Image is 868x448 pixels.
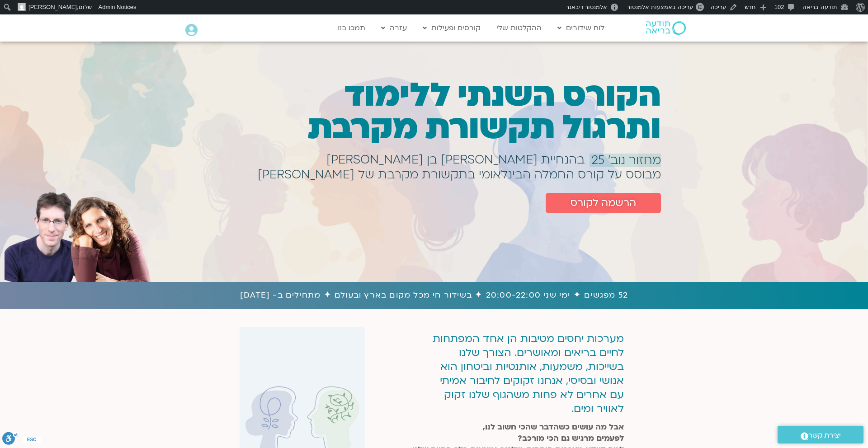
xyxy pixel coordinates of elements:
a: יצירת קשר [778,426,863,443]
span: מחזור נוב׳ 25 [591,154,661,167]
div: מערכות יחסים מטיבות הן אחד המפתחות לחיים בריאים ומאושרים. הצורך שלנו בשייכות, משמעות, אותנטיות וב... [426,331,624,419]
h1: בהנחיית [PERSON_NAME] בן [PERSON_NAME] [326,158,585,162]
h1: הקורס השנתי ללימוד ותרגול תקשורת מקרבת [230,79,661,144]
span: עריכה באמצעות אלמנטור [627,4,693,10]
span: הרשמה לקורס [571,197,636,209]
span: [PERSON_NAME] [28,4,77,10]
img: תודעה בריאה [646,21,686,35]
span: יצירת קשר [808,429,841,442]
a: הרשמה לקורס [546,193,661,213]
a: מחזור נוב׳ 25 [590,154,661,167]
a: עזרה [377,19,411,37]
a: ההקלטות שלי [492,19,546,37]
a: קורסים ופעילות [418,19,485,37]
h1: 52 מפגשים ✦ ימי שני 20:00-22:00 ✦ בשידור חי מכל מקום בארץ ובעולם ✦ מתחילים ב- [DATE] [5,289,863,302]
a: לוח שידורים [553,19,609,37]
h1: מבוסס על קורס החמלה הבינלאומי בתקשורת מקרבת של [PERSON_NAME] [258,173,661,177]
a: תמכו בנו [333,19,370,37]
